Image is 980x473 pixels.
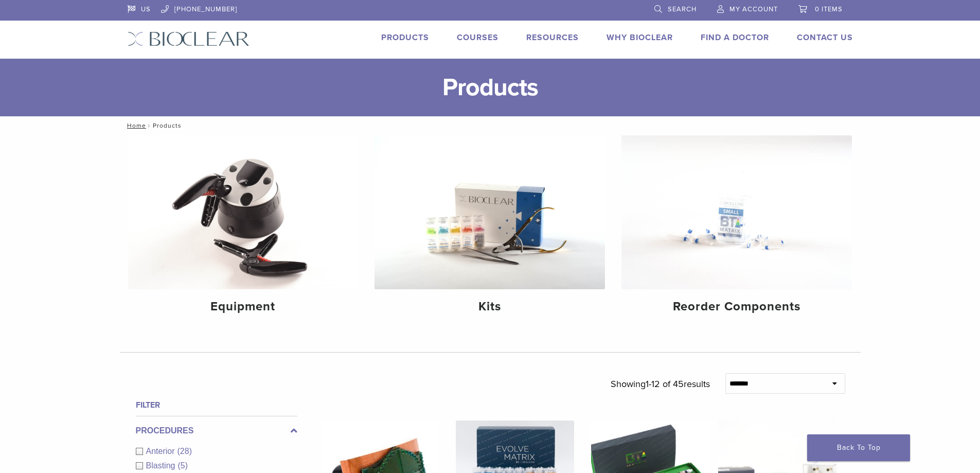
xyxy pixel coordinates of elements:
span: Search [668,5,697,13]
img: Reorder Components [621,135,852,289]
span: 0 items [815,5,843,13]
span: Anterior [146,447,177,456]
span: My Account [729,5,778,13]
h4: Filter [136,399,297,411]
img: Bioclear [128,31,250,46]
a: Courses [457,32,498,43]
a: Kits [375,135,605,323]
span: (5) [177,461,188,470]
a: Contact Us [797,32,853,43]
a: Back To Top [807,434,910,461]
span: (28) [177,447,192,456]
a: Home [124,122,146,129]
a: Why Bioclear [607,32,673,43]
span: / [146,123,153,128]
a: Products [381,32,429,43]
span: 1-12 of 45 [646,378,684,390]
span: Blasting [146,461,178,470]
p: Showing results [611,373,710,395]
h4: Equipment [136,297,350,316]
h4: Kits [383,297,597,316]
a: Equipment [128,135,359,323]
img: Kits [375,135,605,289]
img: Equipment [128,135,359,289]
label: Procedures [136,425,297,437]
a: Find A Doctor [701,32,769,43]
nav: Products [120,116,861,135]
h4: Reorder Components [630,297,844,316]
a: Resources [526,32,579,43]
a: Reorder Components [621,135,852,323]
